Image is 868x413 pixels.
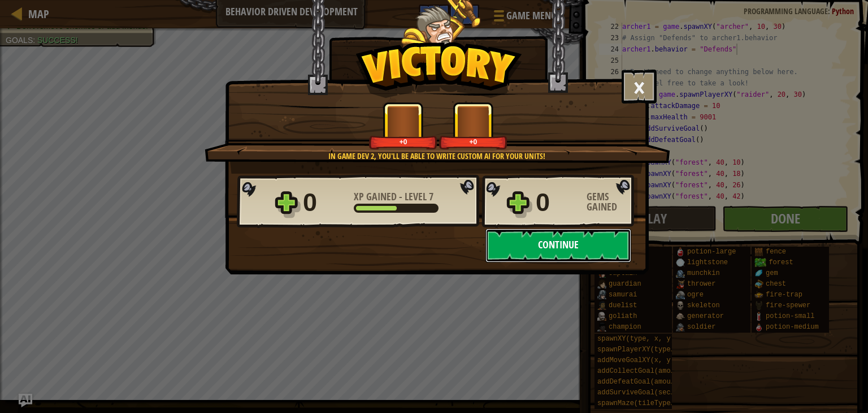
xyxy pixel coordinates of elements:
[587,192,637,212] div: Gems Gained
[536,184,580,221] div: 0
[622,70,657,104] button: ×
[402,190,429,204] span: Level
[354,190,399,204] span: XP Gained
[303,184,347,221] div: 0
[355,42,522,98] img: Victory
[258,150,615,162] div: In Game Dev 2, you'll be able to write custom AI for your units!
[371,137,435,146] div: +0
[441,137,505,146] div: +0
[354,192,433,202] div: -
[429,190,433,204] span: 7
[485,229,631,263] button: Continue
